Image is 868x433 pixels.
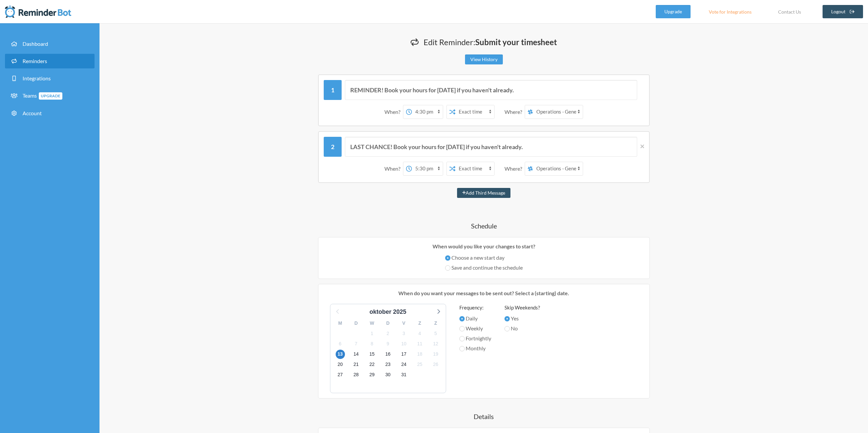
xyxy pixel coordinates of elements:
[336,360,345,369] span: donderdag 20 november 2025
[352,360,361,369] span: vrijdag 21 november 2025
[23,58,47,64] span: Reminders
[459,324,491,332] label: Weekly
[367,360,377,369] span: zaterdag 22 november 2025
[504,326,510,331] input: No
[383,350,393,359] span: zondag 16 november 2025
[445,264,523,272] label: Save and continue the schedule
[399,339,409,348] span: maandag 10 november 2025
[367,350,377,359] span: zaterdag 15 november 2025
[431,350,440,359] span: woensdag 19 november 2025
[459,334,491,342] label: Fortnightly
[415,339,425,348] span: dinsdag 11 november 2025
[424,37,557,47] span: Edit Reminder:
[384,162,403,176] div: When?
[345,137,637,157] input: Message
[431,339,440,348] span: woensdag 12 november 2025
[445,254,523,262] label: Choose a new start day
[770,5,809,18] a: Contact Us
[428,318,444,328] div: Z
[285,221,683,230] h4: Schedule
[431,360,440,369] span: woensdag 26 november 2025
[504,316,510,321] input: Yes
[323,289,644,297] p: When do you want your messages to be sent out? Select a (starting) date.
[5,71,95,86] a: Integrations
[459,336,465,341] input: Fortnightly
[384,105,403,119] div: When?
[823,5,863,18] a: Logout
[367,307,409,316] div: oktober 2025
[399,370,409,380] span: maandag 1 december 2025
[39,92,62,100] span: Upgrade
[23,75,51,81] span: Integrations
[336,370,345,380] span: donderdag 27 november 2025
[475,37,557,47] strong: Submit your timesheet
[383,360,393,369] span: zondag 23 november 2025
[504,304,540,311] label: Skip Weekends?
[504,105,525,119] div: Where?
[332,318,348,328] div: M
[367,339,377,348] span: zaterdag 8 november 2025
[415,360,425,369] span: dinsdag 25 november 2025
[399,360,409,369] span: maandag 24 november 2025
[23,92,62,99] span: Teams
[367,370,377,380] span: zaterdag 29 november 2025
[336,339,345,348] span: donderdag 6 november 2025
[415,329,425,338] span: dinsdag 4 november 2025
[336,350,345,359] span: donderdag 13 november 2025
[364,318,380,328] div: W
[459,346,465,351] input: Monthly
[5,88,95,103] a: TeamsUpgrade
[383,329,393,338] span: zondag 2 november 2025
[399,350,409,359] span: maandag 17 november 2025
[412,318,428,328] div: Z
[431,329,440,338] span: woensdag 5 november 2025
[504,314,540,322] label: Yes
[383,339,393,348] span: zondag 9 november 2025
[445,255,450,261] input: Choose a new start day
[5,37,95,51] a: Dashboard
[23,41,48,47] span: Dashboard
[399,329,409,338] span: maandag 3 november 2025
[23,110,42,116] span: Account
[459,316,465,321] input: Daily
[459,344,491,352] label: Monthly
[459,314,491,322] label: Daily
[5,54,95,68] a: Reminders
[459,326,465,331] input: Weekly
[352,339,361,348] span: vrijdag 7 november 2025
[457,188,511,198] button: Add Third Message
[504,324,540,332] label: No
[367,329,377,338] span: zaterdag 1 november 2025
[345,80,637,100] input: Message
[465,54,503,64] a: View History
[504,162,525,176] div: Where?
[323,242,644,250] p: When would you like your changes to start?
[445,265,450,271] input: Save and continue the schedule
[5,5,71,18] img: Reminder Bot
[656,5,691,18] a: Upgrade
[5,106,95,121] a: Account
[459,304,491,311] label: Frequency:
[352,370,361,380] span: vrijdag 28 november 2025
[352,350,361,359] span: vrijdag 14 november 2025
[380,318,396,328] div: D
[348,318,364,328] div: D
[701,5,760,18] a: Vote for Integrations
[396,318,412,328] div: V
[415,350,425,359] span: dinsdag 18 november 2025
[285,412,683,421] h4: Details
[383,370,393,380] span: zondag 30 november 2025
